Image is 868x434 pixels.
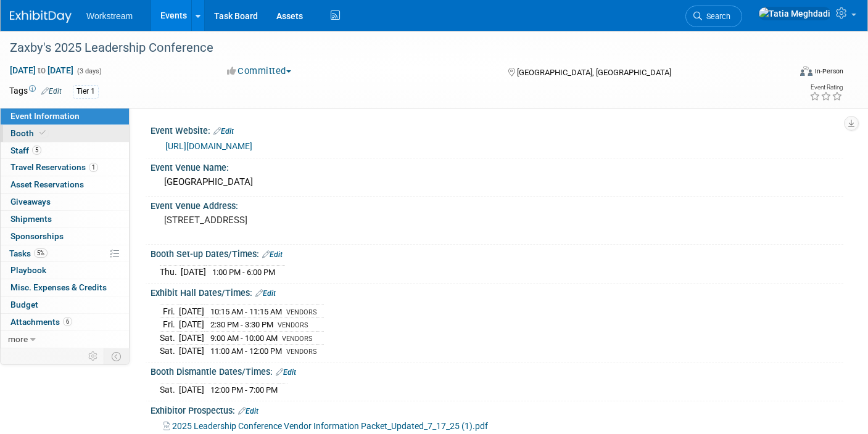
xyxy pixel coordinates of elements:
[278,321,308,329] span: VENDORS
[814,67,843,76] div: In-Person
[1,245,129,262] a: Tasks5%
[151,401,843,417] div: Exhibitor Prospectus:
[1,228,129,245] a: Sponsorships
[179,331,204,345] td: [DATE]
[10,179,84,189] span: Asset Reservations
[1,331,129,348] a: more
[179,318,204,332] td: [DATE]
[39,129,46,136] i: Booth reservation complete
[179,305,204,318] td: [DATE]
[164,215,426,226] pre: [STREET_ADDRESS]
[1,125,129,142] a: Booth
[151,197,843,212] div: Event Venue Address:
[517,68,671,77] span: [GEOGRAPHIC_DATA], [GEOGRAPHIC_DATA]
[160,318,179,332] td: Fri.
[10,231,64,241] span: Sponsorships
[163,421,488,431] a: 2025 Leadership Conference Vendor Information Packet_Updated_7_17_25 (1).pdf
[685,6,742,27] a: Search
[210,307,282,316] span: 10:15 AM - 11:15 AM
[758,7,831,20] img: Tatia Meghdadi
[286,348,316,356] span: VENDORS
[1,108,129,125] a: Event Information
[212,268,275,277] span: 1:00 PM - 6:00 PM
[8,334,28,344] span: more
[262,250,283,259] a: Edit
[160,173,834,192] div: [GEOGRAPHIC_DATA]
[1,142,129,159] a: Staff5
[181,266,206,279] td: [DATE]
[151,362,843,379] div: Booth Dismantle Dates/Times:
[160,266,181,279] td: Thu.
[6,37,772,59] div: Zaxby's 2025 Leadership Conference
[104,348,130,364] td: Toggle Event Tabs
[9,248,48,258] span: Tasks
[83,348,104,364] td: Personalize Event Tab Strip
[238,407,258,416] a: Edit
[89,163,98,172] span: 1
[1,297,129,313] a: Budget
[210,346,282,356] span: 11:00 AM - 12:00 PM
[10,317,72,327] span: Attachments
[10,162,98,172] span: Travel Reservations
[10,214,52,224] span: Shipments
[210,385,278,395] span: 12:00 PM - 7:00 PM
[10,145,41,155] span: Staff
[151,284,843,300] div: Exhibit Hall Dates/Times:
[210,320,273,329] span: 2:30 PM - 3:30 PM
[179,345,204,358] td: [DATE]
[63,317,72,326] span: 6
[151,245,843,261] div: Booth Set-up Dates/Times:
[10,111,80,121] span: Event Information
[223,65,296,78] button: Committed
[10,197,51,207] span: Giveaways
[720,64,843,83] div: Event Format
[702,12,730,21] span: Search
[10,265,46,275] span: Playbook
[10,300,38,309] span: Budget
[800,66,812,76] img: Format-Inperson.png
[76,67,102,75] span: (3 days)
[286,308,316,316] span: VENDORS
[10,128,48,138] span: Booth
[36,65,48,75] span: to
[160,305,179,318] td: Fri.
[172,421,488,431] span: 2025 Leadership Conference Vendor Information Packet_Updated_7_17_25 (1).pdf
[160,345,179,358] td: Sat.
[41,87,62,96] a: Edit
[179,383,204,396] td: [DATE]
[151,121,843,137] div: Event Website:
[160,331,179,345] td: Sat.
[160,383,179,396] td: Sat.
[1,176,129,193] a: Asset Reservations
[1,194,129,210] a: Giveaways
[210,334,278,343] span: 9:00 AM - 10:00 AM
[86,11,133,21] span: Workstream
[9,65,74,76] span: [DATE] [DATE]
[1,159,129,176] a: Travel Reservations1
[282,335,312,343] span: VENDORS
[255,289,276,298] a: Edit
[73,85,99,98] div: Tier 1
[9,84,62,99] td: Tags
[34,248,48,258] span: 5%
[1,279,129,296] a: Misc. Expenses & Credits
[213,127,234,136] a: Edit
[1,211,129,227] a: Shipments
[809,84,843,91] div: Event Rating
[276,368,296,377] a: Edit
[1,314,129,330] a: Attachments6
[10,10,72,23] img: ExhibitDay
[165,141,252,151] a: [URL][DOMAIN_NAME]
[10,282,107,292] span: Misc. Expenses & Credits
[1,262,129,279] a: Playbook
[151,158,843,174] div: Event Venue Name:
[32,145,41,155] span: 5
